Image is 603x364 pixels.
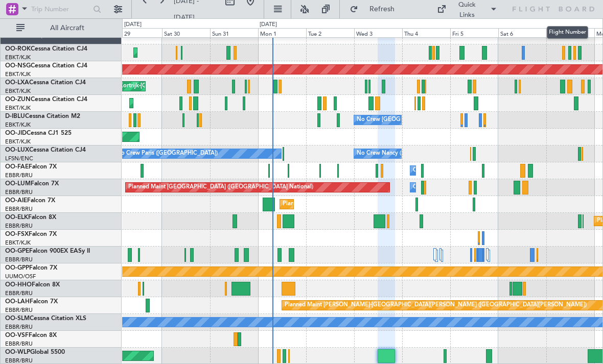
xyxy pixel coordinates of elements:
a: D-IBLUCessna Citation M2 [5,113,80,119]
a: OO-LAHFalcon 7X [5,299,58,305]
div: Owner Melsbroek Air Base [413,180,482,195]
span: OO-AIE [5,198,27,204]
span: OO-SLM [5,316,30,322]
span: OO-LXA [5,80,29,86]
a: EBKT/KJK [5,121,31,129]
a: OO-WLPGlobal 5500 [5,349,65,355]
a: OO-LUMFalcon 7X [5,181,59,187]
span: OO-ROK [5,46,31,52]
a: OO-NSGCessna Citation CJ4 [5,63,87,69]
a: OO-FSXFalcon 7X [5,231,57,237]
a: LFSN/ENC [5,155,33,162]
a: OO-ROKCessna Citation CJ4 [5,46,87,52]
div: No Crew [GEOGRAPHIC_DATA] ([GEOGRAPHIC_DATA] National) [357,112,528,128]
div: [DATE] [260,20,277,29]
a: OO-AIEFalcon 7X [5,198,55,204]
a: OO-JIDCessna CJ1 525 [5,130,72,136]
input: Trip Number [31,2,90,17]
div: Mon 1 [258,28,306,37]
button: Refresh [345,1,406,17]
span: OO-LAH [5,299,30,305]
a: EBKT/KJK [5,70,31,78]
div: No Crew Nancy (Essey) [357,146,418,161]
a: EBBR/BRU [5,188,33,196]
a: EBKT/KJK [5,138,31,145]
div: Planned Maint Kortrijk-[GEOGRAPHIC_DATA] [80,79,199,94]
div: Wed 3 [354,28,402,37]
span: OO-ELK [5,214,28,221]
span: All Aircraft [27,25,108,32]
span: OO-JID [5,130,27,136]
span: Refresh [360,6,403,13]
div: Owner Melsbroek Air Base [413,163,482,178]
div: Planned Maint Kortrijk-[GEOGRAPHIC_DATA] [132,95,251,111]
span: OO-WLP [5,349,30,355]
div: Planned Maint [PERSON_NAME]-[GEOGRAPHIC_DATA][PERSON_NAME] ([GEOGRAPHIC_DATA][PERSON_NAME]) [285,298,587,313]
a: OO-FAEFalcon 7X [5,164,57,170]
a: OO-VSFFalcon 8X [5,332,57,338]
a: OO-ELKFalcon 8X [5,214,56,221]
a: EBBR/BRU [5,222,33,230]
a: EBBR/BRU [5,205,33,213]
span: OO-HHO [5,282,32,288]
a: EBBR/BRU [5,306,33,314]
span: OO-GPE [5,248,29,254]
a: OO-HHOFalcon 8X [5,282,60,288]
a: OO-GPPFalcon 7X [5,265,57,271]
div: Fri 29 [114,28,162,37]
a: UUMO/OSF [5,273,36,280]
div: Planned Maint [GEOGRAPHIC_DATA] ([GEOGRAPHIC_DATA] National) [128,180,313,195]
div: [DATE] [124,20,142,29]
a: OO-SLMCessna Citation XLS [5,316,86,322]
a: EBBR/BRU [5,289,33,297]
div: Planned Maint [GEOGRAPHIC_DATA] ([GEOGRAPHIC_DATA]) [283,197,444,212]
a: EBKT/KJK [5,239,31,247]
span: D-IBLU [5,113,25,119]
a: OO-LUXCessna Citation CJ4 [5,147,86,153]
a: EBKT/KJK [5,87,31,95]
div: Fri 5 [450,28,498,37]
a: EBBR/BRU [5,340,33,348]
div: Sat 30 [162,28,210,37]
div: Thu 4 [402,28,450,37]
a: EBBR/BRU [5,172,33,179]
div: Tue 2 [306,28,354,37]
span: OO-VSF [5,332,29,338]
div: Planned Maint Kortrijk-[GEOGRAPHIC_DATA] [136,45,256,60]
button: All Aircraft [11,20,111,36]
span: OO-ZUN [5,96,31,103]
span: OO-LUX [5,147,29,153]
a: EBKT/KJK [5,104,31,112]
div: Sun 31 [210,28,258,37]
div: No Crew Paris ([GEOGRAPHIC_DATA]) [117,146,218,161]
div: Flight Number [547,26,588,39]
span: OO-FAE [5,164,29,170]
a: OO-ZUNCessna Citation CJ4 [5,96,87,103]
a: EBKT/KJK [5,54,31,61]
a: OO-GPEFalcon 900EX EASy II [5,248,90,254]
span: OO-FSX [5,231,29,237]
span: OO-NSG [5,63,31,69]
a: OO-LXACessna Citation CJ4 [5,80,86,86]
span: OO-GPP [5,265,29,271]
div: Sat 6 [498,28,546,37]
a: EBBR/BRU [5,256,33,263]
span: OO-LUM [5,181,31,187]
a: EBBR/BRU [5,323,33,331]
